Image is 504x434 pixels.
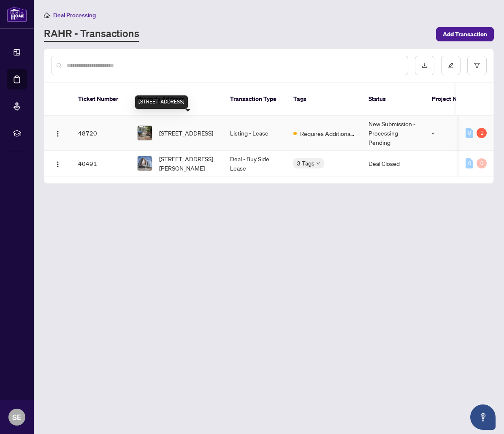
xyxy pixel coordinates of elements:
[422,62,428,68] span: download
[135,95,188,109] div: [STREET_ADDRESS]
[362,83,425,116] th: Status
[12,411,22,423] span: SE
[448,62,454,68] span: edit
[51,126,65,140] button: Logo
[470,404,496,430] button: Open asap
[467,56,487,75] button: filter
[443,27,487,41] span: Add Transaction
[130,83,223,116] th: Property Address
[54,161,61,168] img: Logo
[71,116,130,151] td: 48720
[71,151,130,176] td: 40491
[362,116,425,151] td: New Submission - Processing Pending
[159,154,217,173] span: [STREET_ADDRESS][PERSON_NAME]
[425,151,476,176] td: -
[51,157,65,170] button: Logo
[159,128,213,138] span: [STREET_ADDRESS]
[425,116,476,151] td: -
[223,151,287,176] td: Deal - Buy Side Lease
[477,158,487,168] div: 0
[477,128,487,138] div: 1
[287,83,362,116] th: Tags
[300,129,355,138] span: Requires Additional Docs
[71,83,130,116] th: Ticket Number
[223,83,287,116] th: Transaction Type
[223,116,287,151] td: Listing - Lease
[297,158,314,168] span: 3 Tags
[138,126,152,140] img: thumbnail-img
[415,56,434,75] button: download
[362,151,425,176] td: Deal Closed
[7,6,27,22] img: logo
[44,12,50,18] span: home
[466,158,473,168] div: 0
[138,156,152,171] img: thumbnail-img
[53,11,96,19] span: Deal Processing
[466,128,473,138] div: 0
[316,161,320,165] span: down
[441,56,461,75] button: edit
[436,27,494,41] button: Add Transaction
[474,62,480,68] span: filter
[54,130,61,137] img: Logo
[425,83,476,116] th: Project Name
[44,27,139,42] a: RAHR - Transactions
